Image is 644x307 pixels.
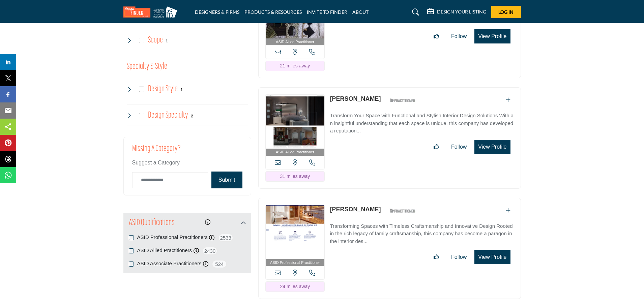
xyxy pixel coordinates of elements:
a: ASID Allied Practitioner [266,95,325,156]
b: 2 [191,114,193,118]
h2: Missing a Category? [132,144,242,159]
button: View Profile [474,140,510,154]
a: Transforming Spaces with Timeless Craftsmanship and Innovative Design Rooted in the rich legacy o... [330,218,514,245]
button: Like listing [429,250,443,264]
h5: DESIGN YOUR LISTING [437,9,486,15]
a: INVITE TO FINDER [307,9,347,15]
h4: Design Style: Styles that range from contemporary to Victorian to meet any aesthetic vision. [148,83,178,95]
button: Follow [447,30,471,43]
a: [PERSON_NAME] [330,95,381,102]
button: View Profile [474,250,510,264]
b: 1 [180,87,183,92]
span: 2430 [202,247,217,255]
span: ASID Professional Practitioner [270,260,320,266]
img: Site Logo [123,6,181,18]
button: Like listing [429,30,443,43]
input: Select Scope checkbox [139,38,144,43]
a: Add To List [506,208,510,213]
h2: ASID Qualifications [129,217,174,229]
span: 524 [212,260,227,268]
a: ASID Professional Practitioner [266,205,325,266]
span: Suggest a Category [132,160,180,165]
a: Information about [205,219,210,225]
img: Krista Howard [266,95,325,149]
button: Submit [211,172,242,188]
div: 1 Results For Scope [166,37,168,43]
input: ASID Associate Practitioners checkbox [129,262,134,267]
div: Click to view information [205,218,210,226]
span: 21 miles away [280,63,310,68]
h4: Scope: New build or renovation [148,34,163,46]
input: Select Design Specialty checkbox [139,113,144,118]
div: 1 Results For Design Style [180,86,183,92]
a: Add To List [506,97,510,103]
span: 24 miles away [280,284,310,289]
p: Rebecca Bilyeu [330,205,381,214]
p: Transform Your Space with Functional and Stylish Interior Design Solutions With an insightful und... [330,112,514,135]
span: ASID Allied Practitioner [276,149,314,155]
a: PRODUCTS & RESOURCES [244,9,302,15]
span: 2533 [218,234,233,242]
div: DESIGN YOUR LISTING [427,8,486,16]
label: ASID Associate Practitioners [137,260,202,268]
input: Select Design Style checkbox [139,87,144,92]
span: Log In [498,9,514,15]
a: [PERSON_NAME] [330,206,381,213]
button: View Profile [474,29,510,43]
a: ABOUT [352,9,369,15]
button: Follow [447,250,471,264]
label: ASID Allied Practitioners [137,247,192,254]
span: 31 miles away [280,174,310,179]
h4: Design Specialty: Sustainable, accessible, health-promoting, neurodiverse-friendly, age-in-place,... [148,110,188,121]
label: ASID Professional Practitioners [137,234,208,241]
a: DESIGNERS & FIRMS [195,9,239,15]
input: Category Name [132,172,208,188]
b: 1 [166,38,168,43]
input: ASID Allied Practitioners checkbox [129,248,134,253]
button: Specialty & Style [127,60,167,73]
img: ASID Qualified Practitioners Badge Icon [387,207,417,215]
button: Log In [491,6,521,18]
a: Transform Your Space with Functional and Stylish Interior Design Solutions With an insightful und... [330,108,514,135]
img: Rebecca Bilyeu [266,205,325,259]
button: Like listing [429,140,443,154]
img: ASID Qualified Practitioners Badge Icon [387,96,417,104]
input: ASID Professional Practitioners checkbox [129,235,134,240]
span: ASID Allied Practitioner [276,39,314,45]
p: Krista Howard [330,94,381,103]
button: Follow [447,140,471,154]
a: Search [406,7,423,18]
div: 2 Results For Design Specialty [191,113,193,119]
p: Transforming Spaces with Timeless Craftsmanship and Innovative Design Rooted in the rich legacy o... [330,222,514,245]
